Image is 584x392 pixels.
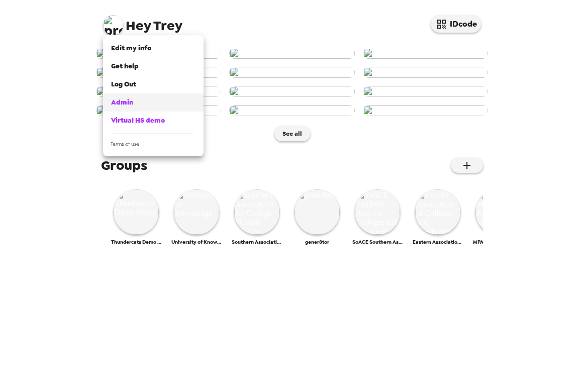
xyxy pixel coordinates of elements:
span: Get help [111,62,139,70]
span: Virtual HS demo [111,116,165,125]
span: Edit my info [111,44,151,52]
span: Admin [111,98,133,107]
span: Log Out [111,80,136,88]
a: Terms of use [103,138,204,152]
span: Terms of use [111,141,139,147]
